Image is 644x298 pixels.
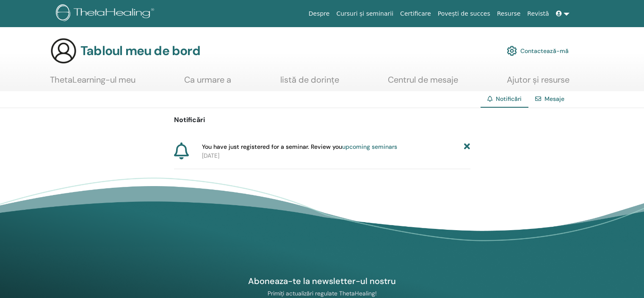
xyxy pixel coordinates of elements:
[305,6,333,22] a: Despre
[438,10,490,17] font: Povești de succes
[507,42,569,60] a: Contactează-mă
[527,10,549,17] font: Revistă
[50,74,135,85] font: ThetaLearning-ul meu
[80,42,200,59] font: Tabloul meu de bord
[494,6,524,22] a: Resurse
[388,75,458,91] a: Centrul de mesaje
[496,95,522,103] span: Notificări
[400,10,431,17] font: Certificare
[520,47,569,55] font: Contactează-mă
[524,6,552,22] a: Revistă
[174,115,470,125] p: Notificări
[309,10,330,17] font: Despre
[248,276,396,287] font: Aboneaza-te la newsletter-ul nostru
[50,75,135,91] a: ThetaLearning-ul meu
[333,6,397,22] a: Cursuri și seminarii
[268,290,377,297] font: Primiți actualizări regulate ThetaHealing!
[342,143,397,150] a: upcoming seminars
[336,10,393,17] font: Cursuri și seminarii
[202,151,470,160] p: [DATE]
[202,142,397,151] span: You have just registered for a seminar. Review you
[388,74,458,85] font: Centrul de mesaje
[497,10,521,17] font: Resurse
[507,75,569,91] a: Ajutor și resurse
[434,6,494,22] a: Povești de succes
[507,44,517,58] img: cog.svg
[397,6,434,22] a: Certificare
[280,75,339,91] a: listă de dorințe
[184,75,231,91] a: Ca urmare a
[184,74,231,85] font: Ca urmare a
[507,74,569,85] font: Ajutor și resurse
[280,74,339,85] font: listă de dorințe
[56,4,157,23] img: logo.png
[544,95,564,103] a: Mesaje
[50,37,77,64] img: generic-user-icon.jpg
